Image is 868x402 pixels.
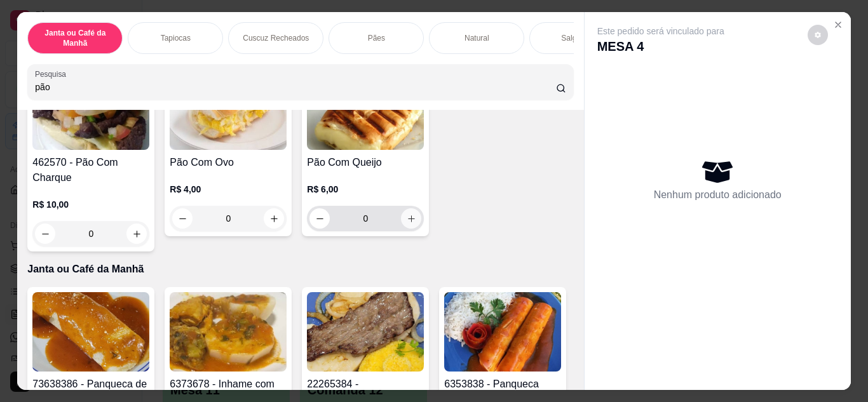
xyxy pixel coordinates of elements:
[465,33,489,43] p: Natural
[264,208,284,229] button: increase-product-quantity
[35,224,55,244] button: decrease-product-quantity
[307,70,424,150] img: product-image
[35,81,556,93] input: Pesquisa
[828,15,848,35] button: Close
[597,25,724,37] p: Este pedido será vinculado para
[170,155,287,170] h4: Pão Com Ovo
[32,198,149,211] p: R$ 10,00
[35,69,71,79] label: Pesquisa
[808,25,828,45] button: decrease-product-quantity
[243,33,309,43] p: Cuscuz Recheados
[32,70,149,150] img: product-image
[170,70,287,150] img: product-image
[172,208,193,229] button: decrease-product-quantity
[32,292,149,372] img: product-image
[32,155,149,185] h4: 462570 - Pão Com Charque
[161,33,191,43] p: Tapiocas
[401,208,421,229] button: increase-product-quantity
[307,183,424,196] p: R$ 6,00
[126,224,147,244] button: increase-product-quantity
[170,292,287,372] img: product-image
[368,33,385,43] p: Pães
[597,37,724,55] p: MESA 4
[27,262,573,277] p: Janta ou Café da Manhã
[170,183,287,196] p: R$ 4,00
[38,28,112,48] p: Janta ou Café da Manhã
[309,208,330,229] button: decrease-product-quantity
[307,155,424,170] h4: Pão Com Queijo
[444,292,561,372] img: product-image
[307,292,424,372] img: product-image
[654,187,782,203] p: Nenhum produto adicionado
[561,33,593,43] p: Salgados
